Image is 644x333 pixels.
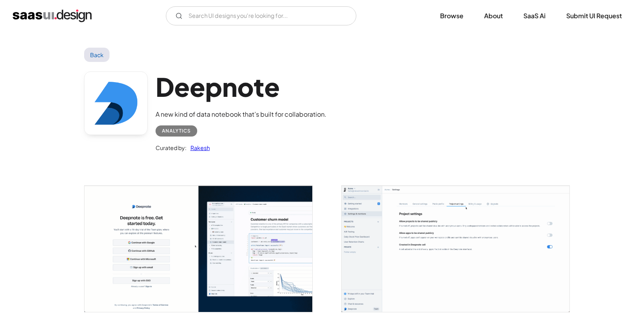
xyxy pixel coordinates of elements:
a: open lightbox [342,186,569,312]
h1: Deepnote [156,71,327,102]
img: 641e8f92daa97cd75e7a966a_deepnote%20-%20get%20started.png [85,186,312,312]
a: Rakesh [186,143,210,152]
a: open lightbox [85,186,312,312]
a: Submit UI Request [557,7,631,25]
a: About [475,7,512,25]
a: SaaS Ai [514,7,555,25]
a: Browse [431,7,473,25]
a: home [13,10,92,22]
input: Search UI designs you're looking for... [166,6,356,25]
div: A new kind of data notebook that’s built for collaboration. [156,110,327,119]
a: Back [84,48,110,62]
img: 641e8f92712abeecc5f343b3_deepnote%20-%20Project%20Settings.png [342,186,569,312]
div: Analytics [162,126,191,136]
form: Email Form [166,6,356,25]
div: Curated by: [156,143,186,152]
